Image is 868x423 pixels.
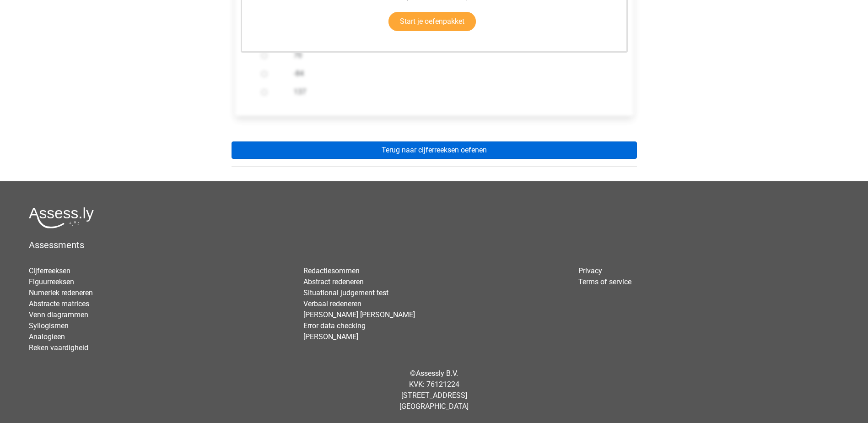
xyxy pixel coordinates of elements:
div: © KVK: 76121224 [STREET_ADDRESS] [GEOGRAPHIC_DATA] [22,361,846,419]
a: Assessly B.V. [416,369,458,378]
a: Abstracte matrices [29,299,89,308]
a: Terug naar cijferreeksen oefenen [232,141,637,159]
a: Privacy [578,266,602,275]
a: Cijferreeksen [29,266,70,275]
a: Terms of service [578,277,631,286]
img: Assessly logo [29,207,94,228]
a: Verbaal redeneren [303,299,361,308]
a: Error data checking [303,321,366,330]
a: [PERSON_NAME] [303,332,358,341]
a: Numeriek redeneren [29,288,93,297]
a: Start je oefenpakket [388,12,476,31]
a: Abstract redeneren [303,277,364,286]
a: Situational judgement test [303,288,388,297]
a: Reken vaardigheid [29,343,88,352]
a: Venn diagrammen [29,310,88,319]
label: 70 [294,50,604,61]
a: Analogieen [29,332,65,341]
label: -84 [294,68,604,79]
h5: Assessments [29,239,839,250]
label: 137 [294,87,604,98]
a: [PERSON_NAME] [PERSON_NAME] [303,310,415,319]
a: Redactiesommen [303,266,360,275]
a: Figuurreeksen [29,277,74,286]
a: Syllogismen [29,321,69,330]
